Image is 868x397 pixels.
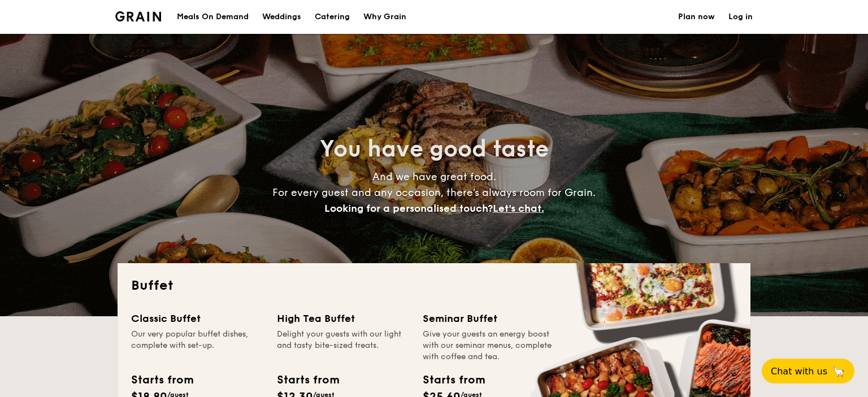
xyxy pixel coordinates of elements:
[324,202,493,215] span: Looking for a personalised touch?
[320,136,549,163] span: You have good taste
[272,171,596,215] span: And we have great food. For every guest and any occasion, there’s always room for Grain.
[131,329,263,363] div: Our very popular buffet dishes, complete with set-up.
[115,11,161,21] a: Logotype
[277,311,409,326] div: High Tea Buffet
[762,359,854,383] button: Chat with us🦙
[131,311,263,326] div: Classic Buffet
[131,372,193,389] div: Starts from
[115,11,161,21] img: Grain
[277,372,338,389] div: Starts from
[423,311,555,326] div: Seminar Buffet
[277,329,409,363] div: Delight your guests with our light and tasty bite-sized treats.
[423,329,555,363] div: Give your guests an energy boost with our seminar menus, complete with coffee and tea.
[771,366,827,377] span: Chat with us
[493,202,544,215] span: Let's chat.
[423,372,484,389] div: Starts from
[832,365,845,378] span: 🦙
[131,277,737,295] h2: Buffet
